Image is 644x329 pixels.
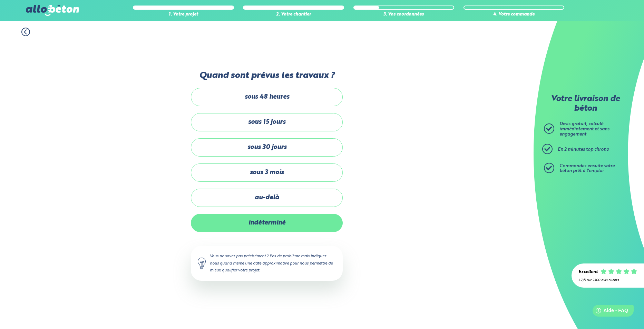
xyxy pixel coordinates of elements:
span: Devis gratuit, calculé immédiatement et sans engagement [559,122,609,136]
img: allobéton [26,5,79,16]
label: sous 30 jours [191,138,343,157]
label: au-delà [191,189,343,207]
div: Excellent [578,270,598,275]
div: 4. Votre commande [464,12,564,17]
label: sous 48 heures [191,88,343,106]
div: 3. Vos coordonnées [353,12,454,17]
label: Quand sont prévus les travaux ? [191,71,343,81]
div: 1. Votre projet [133,12,234,17]
label: indéterminé [191,214,343,232]
iframe: Help widget launcher [583,302,636,321]
div: Vous ne savez pas précisément ? Pas de problème mais indiquez-nous quand même une date approximat... [191,246,343,280]
span: Commandez ensuite votre béton prêt à l'emploi [559,164,615,173]
span: En 2 minutes top chrono [558,147,609,152]
div: 4.7/5 sur 2300 avis clients [578,278,637,282]
div: 2. Votre chantier [243,12,344,17]
label: sous 3 mois [191,163,343,182]
p: Votre livraison de béton [546,94,625,113]
label: sous 15 jours [191,113,343,131]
